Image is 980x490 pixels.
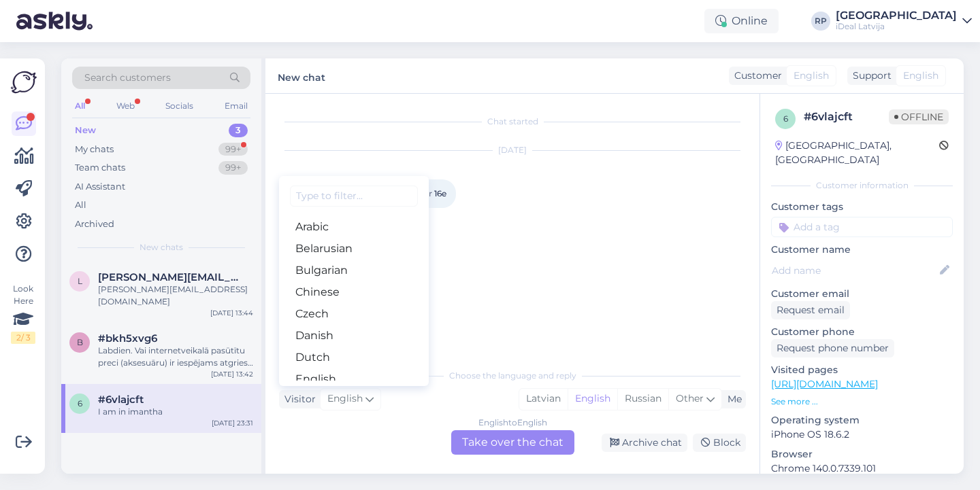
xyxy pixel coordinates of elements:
p: Customer phone [771,325,953,339]
img: Askly Logo [11,69,37,95]
a: Bulgarian [279,260,429,281]
div: Customer information [771,179,953,192]
p: Customer email [771,287,953,301]
input: Add name [772,263,937,278]
span: laura.neilande10@inbox.lv [98,271,240,283]
div: Block [693,434,746,452]
div: Latvian [519,389,568,409]
span: Search customers [84,71,171,85]
div: Web [114,97,137,115]
div: Chat started [279,116,746,128]
div: Take over the chat [451,430,574,455]
a: English [279,368,429,390]
div: English to English [478,417,547,429]
div: All [72,97,88,115]
div: 3 [229,124,248,137]
div: # 6vlajcft [804,109,889,125]
p: Customer name [771,243,953,257]
p: Browser [771,447,953,461]
div: New [75,124,96,137]
div: RP [811,12,830,31]
div: [DATE] [279,144,746,156]
div: My chats [75,143,114,156]
div: Russian [617,389,668,409]
span: Offline [889,109,949,124]
div: Me [722,392,742,406]
a: Czech [279,303,429,325]
input: Add a tag [771,217,953,237]
div: I am in imantha [98,406,253,418]
p: Visited pages [771,363,953,377]
span: #6vlajcft [98,393,144,406]
div: [PERSON_NAME][EMAIL_ADDRESS][DOMAIN_NAME] [98,283,253,308]
div: Support [847,69,892,83]
a: [URL][DOMAIN_NAME] [771,378,878,390]
div: 99+ [218,161,248,175]
div: Labdien. Vai internetveikalā pasūtītu preci (aksesuāru) ir iespējams atgriest un saņemt naudu atp... [98,345,253,369]
span: English [794,69,829,83]
div: Request email [771,301,850,319]
div: [DATE] 13:44 [210,308,253,318]
span: 6 [783,113,788,124]
div: 2 / 3 [11,332,35,344]
a: [GEOGRAPHIC_DATA]iDeal Latvija [836,10,972,32]
div: [DATE] 23:31 [212,418,253,428]
div: 99+ [218,143,248,156]
span: #bkh5xvg6 [98,332,157,345]
div: Look Here [11,283,35,344]
span: New chats [140,241,183,253]
div: All [75,198,86,212]
a: Belarusian [279,238,429,260]
div: English [568,389,617,409]
a: Danish [279,325,429,347]
div: Request phone number [771,339,894,357]
div: Team chats [75,161,125,175]
div: Visitor [279,392,316,406]
a: Arabic [279,216,429,238]
p: iPhone OS 18.6.2 [771,427,953,442]
span: Other [676,392,704,404]
span: b [77,337,83,347]
input: Type to filter... [290,186,418,207]
a: Chinese [279,281,429,303]
div: Archived [75,217,114,231]
p: See more ... [771,396,953,408]
div: AI Assistant [75,180,125,194]
div: Socials [163,97,196,115]
span: English [903,69,938,83]
a: Dutch [279,347,429,368]
div: Customer [729,69,782,83]
div: [DATE] 13:42 [211,369,253,379]
div: [GEOGRAPHIC_DATA], [GEOGRAPHIC_DATA] [775,139,939,167]
div: [GEOGRAPHIC_DATA] [836,10,957,21]
p: Customer tags [771,200,953,214]
div: Archive chat [602,434,687,452]
span: l [78,276,82,286]
label: New chat [278,67,325,85]
div: iDeal Latvija [836,21,957,32]
div: Choose the language and reply [279,370,746,382]
div: Online [704,9,779,33]
span: English [327,391,363,406]
div: Email [222,97,250,115]
span: 6 [78,398,82,408]
p: Chrome 140.0.7339.101 [771,461,953,476]
p: Operating system [771,413,953,427]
